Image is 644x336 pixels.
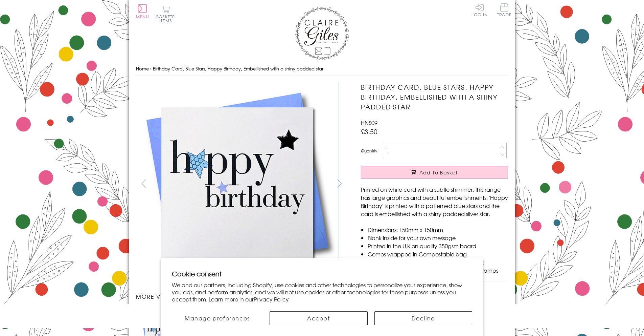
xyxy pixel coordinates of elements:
[136,82,339,285] img: Birthday Card, Blue Stars, Happy Birthday, Embellished with a shiny padded star
[361,185,508,218] p: Printed on white card with a subtle shimmer, this range has large graphics and beautiful embellis...
[347,82,550,286] img: Birthday Card, Blue Stars, Happy Birthday, Embellished with a shiny padded star
[254,295,289,303] a: Privacy Policy
[361,82,508,111] h1: Birthday Card, Blue Stars, Happy Birthday, Embellished with a shiny padded star
[136,4,149,19] button: Menu
[136,65,149,72] a: Home
[419,169,458,176] span: Add to Basket
[361,148,377,154] label: Quantity
[153,65,323,72] span: Birthday Card, Blue Stars, Happy Birthday, Embellished with a shiny padded star
[471,3,488,17] a: Log In
[270,311,368,325] button: Accept
[497,3,511,17] span: Trade
[368,250,508,258] li: Comes wrapped in Compostable bag
[172,311,263,325] button: Manage preferences
[361,119,377,127] span: HNS09
[497,3,511,18] a: Trade
[172,269,472,278] h2: Cookie consent
[361,166,508,178] button: Add to Basket
[374,311,473,325] button: Decline
[136,176,151,191] button: prev
[332,176,347,191] button: next
[150,65,152,72] span: ›
[368,242,508,250] li: Printed in the U.K on quality 350gsm board
[136,62,508,76] nav: breadcrumbs
[361,127,377,136] span: £3.50
[185,314,250,322] span: Manage preferences
[156,5,175,23] button: Basket0 items
[159,14,175,24] span: 0 items
[136,14,149,20] span: Menu
[368,226,508,234] li: Dimensions: 150mm x 150mm
[136,292,347,300] h3: More views
[172,281,472,302] p: We and our partners, including Shopify, use cookies and other technologies to personalize your ex...
[368,234,508,242] li: Blank inside for your own message
[295,7,349,60] img: Claire Giles Greetings Cards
